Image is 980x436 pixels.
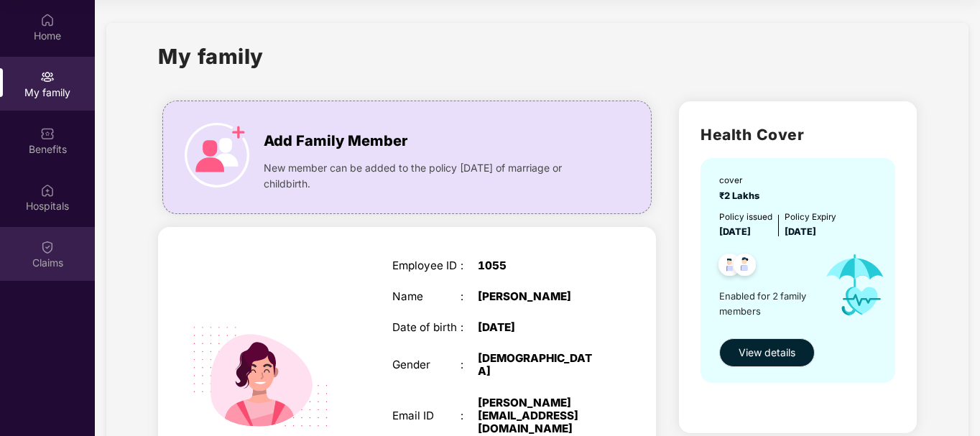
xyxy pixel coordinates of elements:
div: 1055 [478,259,598,272]
div: Email ID [392,409,461,422]
img: svg+xml;base64,PHN2ZyB4bWxucz0iaHR0cDovL3d3dy53My5vcmcvMjAwMC9zdmciIHdpZHRoPSI0OC45NDMiIGhlaWdodD... [727,249,762,284]
img: svg+xml;base64,PHN2ZyBpZD0iSG9zcGl0YWxzIiB4bWxucz0iaHR0cDovL3d3dy53My5vcmcvMjAwMC9zdmciIHdpZHRoPS... [40,183,55,198]
div: [PERSON_NAME][EMAIL_ADDRESS][DOMAIN_NAME] [478,396,598,436]
span: View details [739,345,795,361]
img: svg+xml;base64,PHN2ZyBpZD0iSG9tZSIgeG1sbnM9Imh0dHA6Ly93d3cudzMub3JnLzIwMDAvc3ZnIiB3aWR0aD0iMjAiIG... [40,13,55,27]
div: : [461,358,478,371]
div: : [461,321,478,334]
span: [DATE] [719,226,751,237]
span: Enabled for 2 family members [719,289,813,318]
div: Policy issued [719,210,772,224]
img: svg+xml;base64,PHN2ZyB4bWxucz0iaHR0cDovL3d3dy53My5vcmcvMjAwMC9zdmciIHdpZHRoPSI0OC45NDMiIGhlaWdodD... [712,249,747,284]
div: : [461,290,478,303]
span: New member can be added to the policy [DATE] of marriage or childbirth. [264,160,597,192]
div: Name [392,290,461,303]
h1: My family [158,40,264,73]
div: : [461,409,478,422]
div: Employee ID [392,259,461,272]
div: cover [719,174,764,187]
div: [DEMOGRAPHIC_DATA] [478,352,598,378]
span: ₹2 Lakhs [719,190,764,201]
div: [PERSON_NAME] [478,290,598,303]
img: svg+xml;base64,PHN2ZyB3aWR0aD0iMjAiIGhlaWdodD0iMjAiIHZpZXdCb3g9IjAgMCAyMCAyMCIgZmlsbD0ibm9uZSIgeG... [40,70,55,84]
div: : [461,259,478,272]
div: [DATE] [478,321,598,334]
span: [DATE] [785,226,816,237]
img: svg+xml;base64,PHN2ZyBpZD0iQmVuZWZpdHMiIHhtbG5zPSJodHRwOi8vd3d3LnczLm9yZy8yMDAwL3N2ZyIgd2lkdGg9Ij... [40,126,55,141]
img: svg+xml;base64,PHN2ZyBpZD0iQ2xhaW0iIHhtbG5zPSJodHRwOi8vd3d3LnczLm9yZy8yMDAwL3N2ZyIgd2lkdGg9IjIwIi... [40,240,55,254]
h2: Health Cover [701,123,895,147]
div: Policy Expiry [785,210,836,224]
span: Add Family Member [264,130,407,152]
div: Date of birth [392,321,461,334]
img: icon [185,123,249,187]
div: Gender [392,358,461,371]
button: View details [719,338,815,367]
img: icon [813,239,897,330]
